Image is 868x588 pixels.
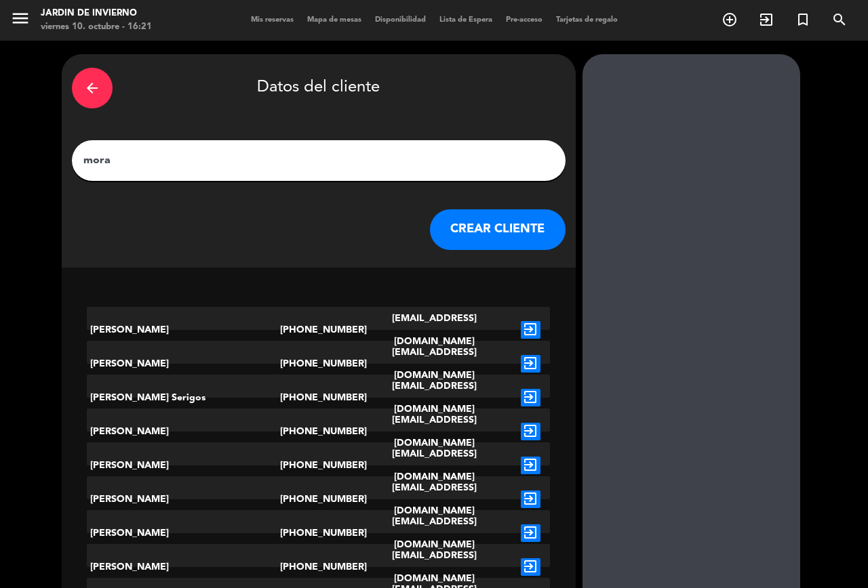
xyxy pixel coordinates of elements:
[82,151,555,170] input: Escriba nombre, correo electrónico o número de teléfono...
[357,510,511,556] div: [EMAIL_ADDRESS][DOMAIN_NAME]
[368,16,433,24] span: Disponibilidad
[521,490,540,508] i: exit_to_app
[521,321,540,339] i: exit_to_app
[280,510,357,556] div: [PHONE_NUMBER]
[87,375,279,421] div: [PERSON_NAME] Serigos
[357,375,511,421] div: [EMAIL_ADDRESS][DOMAIN_NAME]
[87,307,279,353] div: [PERSON_NAME]
[357,476,511,522] div: [EMAIL_ADDRESS][DOMAIN_NAME]
[521,355,540,373] i: exit_to_app
[499,16,549,24] span: Pre-acceso
[10,8,31,28] i: menu
[87,510,279,556] div: [PERSON_NAME]
[41,7,152,20] div: JARDIN DE INVIERNO
[300,16,368,24] span: Mapa de mesas
[521,389,540,406] i: exit_to_app
[84,80,100,96] i: arrow_back
[87,442,279,488] div: [PERSON_NAME]
[72,64,566,112] div: Datos del cliente
[357,442,511,488] div: [EMAIL_ADDRESS][DOMAIN_NAME]
[521,457,540,474] i: exit_to_app
[280,375,357,421] div: [PHONE_NUMBER]
[10,8,31,33] button: menu
[280,476,357,522] div: [PHONE_NUMBER]
[831,12,848,28] i: search
[280,408,357,455] div: [PHONE_NUMBER]
[521,524,540,542] i: exit_to_app
[433,16,499,24] span: Lista de Espera
[521,423,540,440] i: exit_to_app
[87,408,279,455] div: [PERSON_NAME]
[357,307,511,353] div: [EMAIL_ADDRESS][DOMAIN_NAME]
[357,408,511,455] div: [EMAIL_ADDRESS][DOMAIN_NAME]
[280,307,357,353] div: [PHONE_NUMBER]
[41,20,152,34] div: viernes 10. octubre - 16:21
[521,558,540,576] i: exit_to_app
[87,341,279,387] div: [PERSON_NAME]
[280,442,357,488] div: [PHONE_NUMBER]
[549,16,625,24] span: Tarjetas de regalo
[357,341,511,387] div: [EMAIL_ADDRESS][DOMAIN_NAME]
[87,476,279,522] div: [PERSON_NAME]
[758,12,774,28] i: exit_to_app
[430,209,566,250] button: CREAR CLIENTE
[722,12,738,28] i: add_circle_outline
[280,341,357,387] div: [PHONE_NUMBER]
[795,12,811,28] i: turned_in_not
[244,16,300,24] span: Mis reservas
